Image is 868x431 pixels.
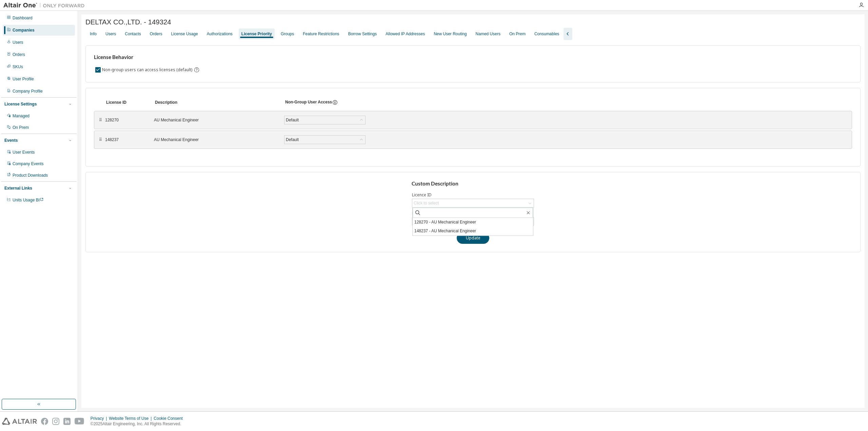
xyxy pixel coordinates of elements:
div: 148237 [105,137,146,142]
div: License Usage [171,31,198,37]
div: Privacy [91,416,109,421]
img: youtube.svg [75,418,84,425]
div: On Prem [13,125,29,130]
li: 128270 - AU Mechanical Engineer [413,218,533,227]
div: Orders [13,52,25,57]
p: © 2025 Altair Engineering, Inc. All Rights Reserved. [91,421,187,427]
div: Company Events [13,161,43,166]
div: Click to select [414,200,439,206]
li: 148237 - AU Mechanical Engineer [413,227,533,235]
div: User Profile [13,76,34,82]
div: New User Routing [434,31,467,37]
img: facebook.svg [41,418,48,425]
div: ⠿ [98,137,102,142]
div: Named Users [476,31,500,37]
div: External Links [4,185,32,191]
div: Default [284,116,365,124]
div: Click to select [412,199,534,207]
div: AU Mechanical Engineer [154,117,276,123]
div: Contacts [125,31,141,37]
div: Cookie Consent [154,416,186,421]
img: Altair One [3,2,88,9]
div: Feature Restrictions [303,31,339,37]
div: AU Mechanical Engineer [154,137,276,142]
img: altair_logo.svg [2,418,37,425]
div: Managed [13,113,29,119]
div: Consumables [534,31,559,37]
img: instagram.svg [52,418,59,425]
button: Update [457,232,489,244]
div: License ID [106,100,147,105]
div: Info [90,31,97,37]
div: Non-Group User Access [285,99,332,105]
div: Groups [281,31,294,37]
div: Borrow Settings [348,31,377,37]
div: Companies [13,27,35,33]
label: Licence ID [412,192,534,198]
div: Product Downloads [13,173,48,178]
svg: By default any user not assigned to any group can access any license. Turn this setting off to di... [194,67,200,73]
h3: Custom Description [412,180,535,187]
div: Allowed IP Addresses [386,31,425,37]
div: Company Profile [13,89,43,94]
label: Non-group users can access licenses (default) [102,66,194,74]
div: User Events [13,150,35,155]
span: DELTAX CO.,LTD. - 149324 [85,18,171,26]
div: ⠿ [98,117,102,123]
label: License Description [412,211,534,216]
div: Default [285,116,300,124]
div: Users [13,40,23,45]
div: Orders [150,31,162,37]
div: License Settings [4,101,37,107]
img: linkedin.svg [63,418,71,425]
div: Authorizations [207,31,233,37]
div: On Prem [509,31,526,37]
div: Users [105,31,116,37]
div: Events [4,138,18,143]
div: Dashboard [13,15,33,21]
div: Description [155,100,277,105]
span: Units Usage BI [13,198,44,202]
h3: License Behavior [94,54,199,61]
div: SKUs [13,64,23,70]
div: 128270 [105,117,146,123]
div: Website Terms of Use [109,416,154,421]
div: License Priority [241,31,272,37]
div: Default [285,136,300,143]
div: Default [284,136,365,144]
